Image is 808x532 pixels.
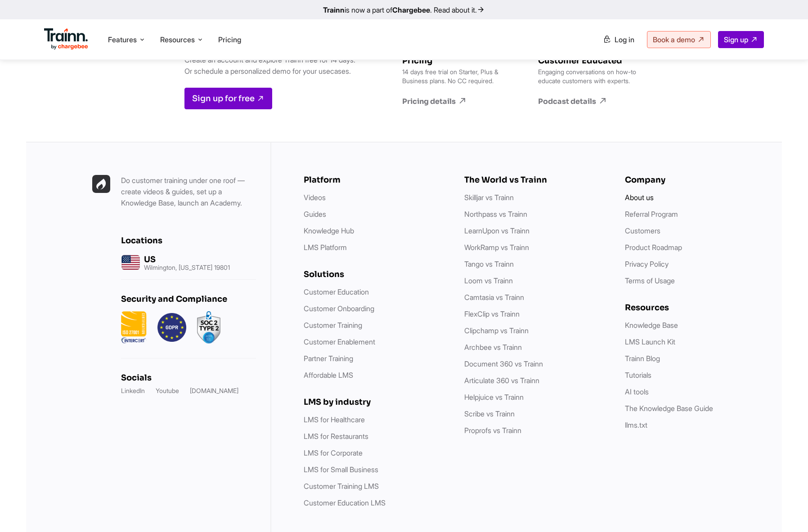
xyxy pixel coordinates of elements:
[156,386,179,395] a: Youtube
[402,56,506,66] h6: Pricing
[121,311,147,344] img: ISO
[304,226,354,235] a: Knowledge Hub
[92,175,110,193] img: Trainn | everything under one roof
[121,253,140,272] img: us headquarters
[625,354,660,363] a: Trainn Blog
[304,210,326,219] a: Guides
[44,28,88,50] img: Trainn Logo
[625,243,682,252] a: Product Roadmap
[625,404,713,413] a: The Knowledge Base Guide
[538,56,642,66] h6: Customer Educated
[653,35,695,44] span: Book a demo
[157,311,186,344] img: GDPR.png
[184,54,355,77] p: Create an account and explore Trainn free for 14 days. Or schedule a personalized demo for your u...
[190,386,238,395] a: [DOMAIN_NAME]
[144,264,230,271] p: Wilmington, [US_STATE] 19801
[218,35,241,44] a: Pricing
[464,326,529,335] a: Clipchamp vs Trainn
[647,31,711,48] a: Book a demo
[304,287,369,296] a: Customer Education
[304,465,378,474] a: LMS for Small Business
[538,96,642,106] a: Podcast details
[392,5,430,14] b: Chargebee
[464,426,521,435] a: Proprofs vs Trainn
[464,193,514,202] a: Skilljar vs Trainn
[464,359,543,368] a: Document 360 vs Trainn
[464,376,539,385] a: Articulate 360 vs Trainn
[625,259,669,268] a: Privacy Policy
[304,371,353,380] a: Affordable LMS
[304,415,365,424] a: LMS for Healthcare
[464,409,515,418] a: Scribe vs Trainn
[625,226,660,235] a: Customers
[464,226,530,235] a: LearnUpon vs Trainn
[304,337,375,346] a: Customer Enablement
[625,210,678,219] a: Referral Program
[304,448,363,457] a: LMS for Corporate
[763,489,808,532] iframe: Chat Widget
[625,387,649,396] a: AI tools
[304,175,446,185] h6: Platform
[304,321,362,330] a: Customer Training
[464,210,527,219] a: Northpass vs Trainn
[615,35,634,44] span: Log in
[304,498,386,507] a: Customer Education LMS
[464,276,513,285] a: Loom vs Trainn
[625,371,651,380] a: Tutorials
[121,175,256,209] p: Do customer training under one roof — create videos & guides, set up a Knowledge Base, launch an ...
[323,5,345,14] b: Trainn
[304,354,353,363] a: Partner Training
[625,276,675,285] a: Terms of Usage
[597,31,640,48] a: Log in
[304,432,368,441] a: LMS for Restaurants
[304,304,374,313] a: Customer Onboarding
[625,303,768,313] h6: Resources
[304,193,326,202] a: Videos
[121,373,256,383] h6: Socials
[121,386,145,395] a: LinkedIn
[625,175,768,185] h6: Company
[464,343,522,352] a: Archbee vs Trainn
[464,293,524,302] a: Camtasia vs Trainn
[197,311,220,344] img: soc2
[464,175,607,185] h6: The World vs Trainn
[108,35,137,45] span: Features
[304,243,347,252] a: LMS Platform
[625,321,678,330] a: Knowledge Base
[464,309,520,318] a: FlexClip vs Trainn
[304,269,446,279] h6: Solutions
[464,259,514,268] a: Tango vs Trainn
[625,337,675,346] a: LMS Launch Kit
[464,243,529,252] a: WorkRamp vs Trainn
[402,96,506,106] a: Pricing details
[402,67,506,85] p: 14 days free trial on Starter, Plus & Business plans. No CC required.
[304,397,446,407] h6: LMS by industry
[160,35,195,45] span: Resources
[718,31,764,48] a: Sign up
[304,482,379,491] a: Customer Training LMS
[538,67,642,85] p: Engaging conversations on how-to educate customers with experts.
[121,294,256,304] h6: Security and Compliance
[625,420,647,429] a: llms.txt
[144,255,230,264] h6: US
[625,193,654,202] a: About us
[184,88,272,109] a: Sign up for free
[724,35,748,44] span: Sign up
[464,393,524,402] a: Helpjuice vs Trainn
[121,236,256,246] h6: Locations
